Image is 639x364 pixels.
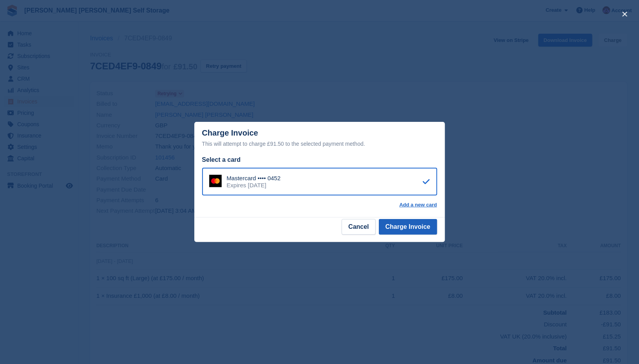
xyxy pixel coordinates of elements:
a: Add a new card [399,202,437,208]
div: Select a card [202,155,437,165]
button: Cancel [342,219,375,235]
button: Charge Invoice [379,219,437,235]
button: close [619,8,631,20]
div: Expires [DATE] [227,182,281,189]
div: This will attempt to charge £91.50 to the selected payment method. [202,139,437,148]
div: Mastercard •••• 0452 [227,175,281,182]
img: Mastercard Logo [209,175,222,187]
div: Charge Invoice [202,129,437,148]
